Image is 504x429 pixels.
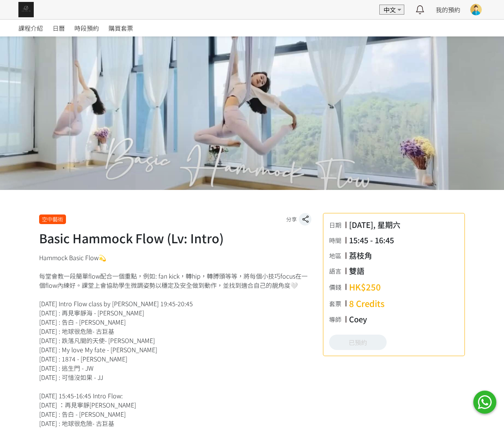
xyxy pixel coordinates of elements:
div: 8 Credits [349,297,385,310]
div: 日期 [329,220,345,229]
span: 課程介紹 [18,23,43,33]
span: 時段預約 [74,23,99,33]
a: 課程介紹 [18,20,43,36]
div: 雙語 [349,265,364,277]
a: 日曆 [53,20,65,36]
h1: Basic Hammock Flow (Lv: Intro) [39,229,311,247]
div: 導師 [329,315,345,324]
div: Coey [349,313,367,325]
div: 荔枝角 [349,250,372,261]
div: 地區 [329,251,345,260]
img: img_61c0148bb0266 [18,2,34,17]
div: 15:45 - 16:45 [349,234,394,246]
div: 套票 [329,299,345,308]
div: 時間 [329,236,345,245]
div: 價錢 [329,282,345,292]
a: 我的預約 [436,5,460,14]
div: 語言 [329,266,345,276]
span: 分享 [286,215,297,223]
div: HK$250 [349,280,381,293]
a: 時段預約 [74,20,99,36]
a: 購買套票 [109,20,133,36]
span: 日曆 [53,23,65,33]
div: [DATE], 星期六 [349,219,400,231]
a: 已預約 [329,335,387,350]
div: 空中藝術 [39,214,66,224]
span: 購買套票 [109,23,133,33]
